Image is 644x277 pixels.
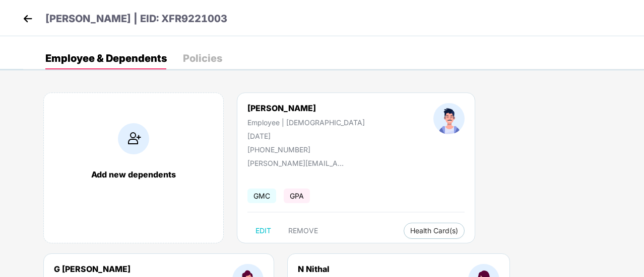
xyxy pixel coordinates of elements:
[20,11,35,26] img: back
[410,228,458,233] span: Health Card(s)
[118,123,149,154] img: addIcon
[247,145,365,154] div: [PHONE_NUMBER]
[45,53,167,63] div: Employee & Dependents
[183,53,222,63] div: Policies
[54,264,164,274] div: G [PERSON_NAME]
[45,11,227,27] p: [PERSON_NAME] | EID: XFR9221003
[255,227,271,235] span: EDIT
[247,189,276,203] span: GMC
[54,169,213,179] div: Add new dependents
[247,159,348,167] div: [PERSON_NAME][EMAIL_ADDRESS][DOMAIN_NAME]
[288,227,318,235] span: REMOVE
[247,103,365,113] div: [PERSON_NAME]
[247,132,365,140] div: [DATE]
[433,103,465,134] img: profileImage
[247,223,279,239] button: EDIT
[284,189,310,203] span: GPA
[247,118,365,127] div: Employee | [DEMOGRAPHIC_DATA]
[280,223,326,239] button: REMOVE
[298,264,400,274] div: N Nithal
[404,223,465,239] button: Health Card(s)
